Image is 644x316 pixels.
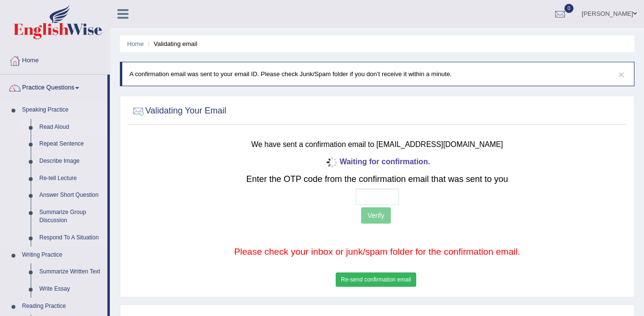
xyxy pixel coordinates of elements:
[324,158,430,166] b: Waiting for confirmation.
[336,272,416,287] button: Re-send confirmation email
[35,281,107,298] a: Write Essay
[35,135,107,153] a: Repeat Sentence
[564,4,574,13] span: 0
[35,153,107,170] a: Describe Image
[18,298,107,315] a: Reading Practice
[173,175,582,184] h2: Enter the OTP code from the confirmation email that was sent to you
[35,187,107,204] a: Answer Short Question
[18,247,107,264] a: Writing Practice
[127,40,144,47] a: Home
[131,104,226,118] h2: Validating Your Email
[35,119,107,136] a: Read Aloud
[0,75,107,99] a: Practice Questions
[619,69,624,79] button: ×
[35,263,107,281] a: Summarize Written Text
[251,140,503,148] small: We have sent a confirmation email to [EMAIL_ADDRESS][DOMAIN_NAME]
[145,39,197,48] li: Validating email
[35,204,107,229] a: Summarize Group Discussion
[324,155,340,170] img: icon-progress-circle-small.gif
[35,170,107,187] a: Re-tell Lecture
[0,47,110,71] a: Home
[173,245,582,259] p: Please check your inbox or junk/spam folder for the confirmation email.
[120,62,634,86] div: A confirmation email was sent to your email ID. Please check Junk/Spam folder if you don’t receiv...
[18,102,107,119] a: Speaking Practice
[35,229,107,247] a: Respond To A Situation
